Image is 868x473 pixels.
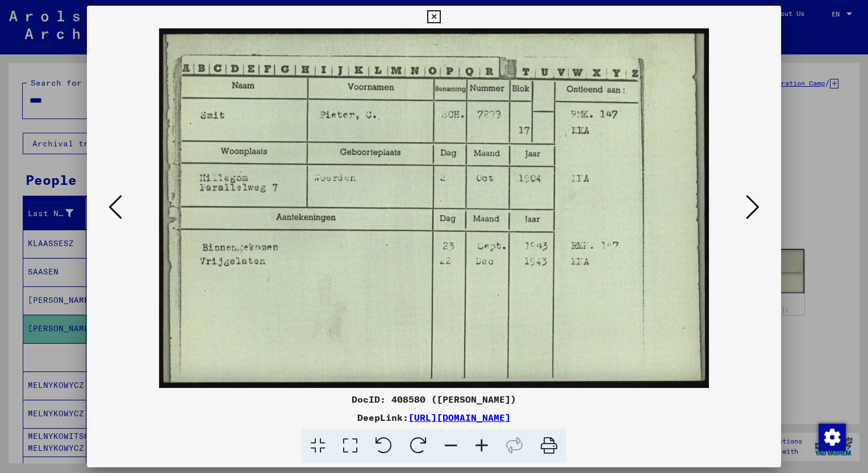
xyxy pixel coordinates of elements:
img: 001.jpg [126,28,742,388]
div: DeepLink: [87,411,781,424]
div: Change consent [818,423,845,450]
img: Change consent [819,424,846,451]
a: [URL][DOMAIN_NAME] [408,412,511,423]
div: DocID: 408580 ([PERSON_NAME]) [87,392,781,406]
